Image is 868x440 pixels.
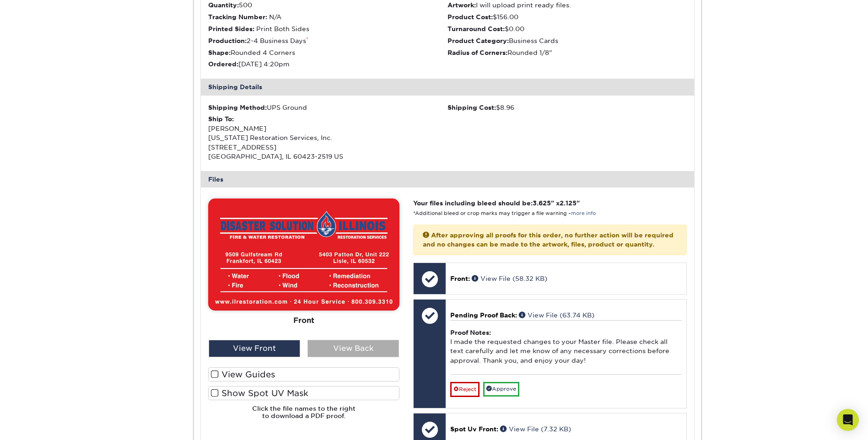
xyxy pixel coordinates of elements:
li: Rounded 4 Corners [208,48,447,57]
strong: Product Cost: [447,13,493,21]
div: $8.96 [447,103,687,112]
a: View File (58.32 KB) [472,275,547,282]
span: Pending Proof Back: [450,311,517,319]
strong: Ordered: [208,60,238,68]
div: Front [208,311,399,331]
strong: After approving all proofs for this order, no further action will be required and no changes can ... [423,231,674,248]
div: I made the requested changes to your Master file. Please check all text carefully and let me know... [450,320,681,375]
a: Approve [483,382,519,396]
strong: Your files including bleed should be: " x " [413,199,580,207]
div: Shipping Details [201,79,694,95]
span: Front: [450,275,470,282]
label: Show Spot UV Mask [208,386,399,400]
li: I will upload print ready files. [447,0,687,10]
strong: Quantity: [208,1,239,9]
a: more info [571,210,596,216]
li: 2-4 Business Days [208,36,447,45]
strong: Product Category: [447,37,509,44]
a: View File (7.32 KB) [500,425,571,433]
label: View Guides [208,367,399,381]
li: 500 [208,0,447,10]
strong: Radius of Corners: [447,49,507,56]
div: UPS Ground [208,103,447,112]
div: Files [201,171,694,188]
strong: Proof Notes: [450,329,491,336]
li: $156.00 [447,12,687,21]
strong: Ship To: [208,115,234,123]
div: View Front [209,340,300,357]
span: Spot Uv Front: [450,425,498,433]
li: Business Cards [447,36,687,45]
strong: Shipping Method: [208,104,267,111]
li: $0.00 [447,24,687,33]
li: [DATE] 4:20pm [208,59,447,69]
strong: Shipping Cost: [447,104,496,111]
strong: Tracking Number: [208,13,267,21]
li: Rounded 1/8" [447,48,687,57]
small: *Additional bleed or crop marks may trigger a file warning – [413,210,596,216]
strong: Production: [208,37,247,44]
a: Reject [450,382,480,397]
span: 2.125 [560,199,577,207]
strong: Shape: [208,49,231,56]
strong: Turnaround Cost: [447,25,505,32]
span: N/A [269,13,281,21]
span: 3.625 [533,199,551,207]
div: Open Intercom Messenger [837,409,859,431]
strong: Printed Sides: [208,25,254,32]
strong: Artwork: [447,1,476,9]
div: [PERSON_NAME] [US_STATE] Restoration Services, Inc. [STREET_ADDRESS] [GEOGRAPHIC_DATA], IL 60423-... [208,114,447,161]
h6: Click the file names to the right to download a PDF proof. [208,405,399,427]
span: Print Both Sides [256,25,309,32]
div: View Back [307,340,399,357]
a: View File (63.74 KB) [519,311,594,319]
